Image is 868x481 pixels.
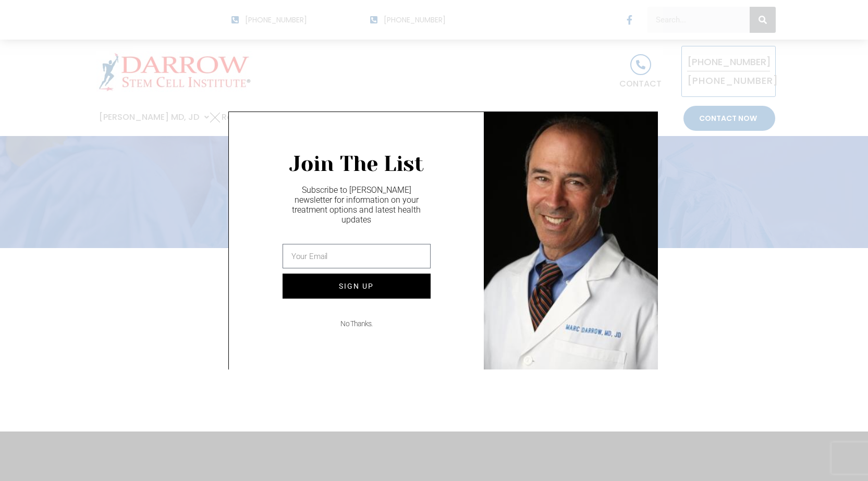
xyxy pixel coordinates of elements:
h2: Join The List [283,152,430,177]
a: No thanks. [340,319,372,328]
span: Sign Up [339,282,374,290]
button: Sign Up [283,274,430,299]
input: Your Email [283,244,430,268]
p: Subscribe to [PERSON_NAME] newsletter for information on your treatment options and latest health... [283,185,430,225]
